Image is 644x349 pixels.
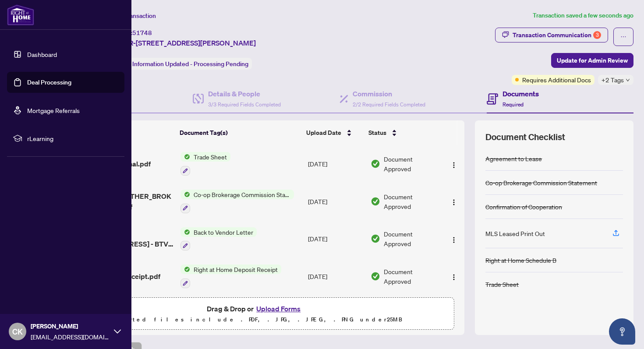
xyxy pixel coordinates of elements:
[207,303,303,314] span: Drag & Drop or
[254,303,303,314] button: Upload Forms
[109,58,252,70] div: Status:
[180,152,230,176] button: Status IconTrade Sheet
[190,152,230,162] span: Trade Sheet
[384,192,440,211] span: Document Approved
[27,106,80,114] a: Mortgage Referrals
[485,202,562,212] div: Confirmation of Cooperation
[180,227,190,237] img: Status Icon
[502,101,524,108] span: Required
[557,53,628,67] span: Update for Admin Review
[502,88,539,99] h4: Documents
[485,229,545,238] div: MLS Leased Print Out
[208,101,281,108] span: 3/3 Required Fields Completed
[609,318,635,345] button: Open asap
[450,162,457,169] img: Logo
[513,28,601,42] div: Transaction Communication
[304,220,367,258] td: [DATE]
[31,321,110,331] span: [PERSON_NAME]
[132,29,152,37] span: 51748
[522,75,591,85] span: Requires Additional Docs
[384,229,440,248] span: Document Approved
[485,154,542,163] div: Agreement to Lease
[485,279,519,289] div: Trade Sheet
[450,274,457,281] img: Logo
[384,154,440,173] span: Document Approved
[485,131,565,143] span: Document Checklist
[371,197,380,206] img: Document Status
[593,31,601,39] div: 3
[62,314,448,325] p: Supported files include .PDF, .JPG, .JPEG, .PNG under 25 MB
[190,227,257,237] span: Back to Vendor Letter
[190,264,281,274] span: Right at Home Deposit Receipt
[384,267,440,286] span: Document Approved
[353,101,425,108] span: 2/2 Required Fields Completed
[485,255,556,265] div: Right at Home Schedule B
[371,271,380,281] img: Document Status
[485,178,597,187] div: Co-op Brokerage Commission Statement
[190,190,294,199] span: Co-op Brokerage Commission Statement
[447,269,461,283] button: Logo
[306,128,341,137] span: Upload Date
[353,88,425,99] h4: Commission
[180,264,190,274] img: Status Icon
[447,194,461,208] button: Logo
[602,75,624,85] span: +2 Tags
[27,78,71,86] a: Deal Processing
[180,190,190,199] img: Status Icon
[304,257,367,295] td: [DATE]
[371,234,380,243] img: Document Status
[132,60,248,68] span: Information Updated - Processing Pending
[180,227,257,251] button: Status IconBack to Vendor Letter
[533,11,633,21] article: Transaction saved a few seconds ago
[208,88,281,99] h4: Details & People
[180,264,281,288] button: Status IconRight at Home Deposit Receipt
[7,4,34,25] img: logo
[109,12,156,20] span: View Transaction
[447,232,461,246] button: Logo
[304,183,367,220] td: [DATE]
[176,120,303,145] th: Document Tag(s)
[57,298,453,330] span: Drag & Drop orUpload FormsSupported files include .PDF, .JPG, .JPEG, .PNG under25MB
[450,236,457,243] img: Logo
[303,120,365,145] th: Upload Date
[12,325,23,338] span: CK
[31,332,110,342] span: [EMAIL_ADDRESS][DOMAIN_NAME]
[365,120,441,145] th: Status
[27,50,57,58] a: Dashboard
[180,190,294,213] button: Status IconCo-op Brokerage Commission Statement
[368,128,386,137] span: Status
[180,152,190,162] img: Status Icon
[450,199,457,206] img: Logo
[551,53,633,68] button: Update for Admin Review
[371,159,380,169] img: Document Status
[109,38,256,48] span: LOWER-[STREET_ADDRESS][PERSON_NAME]
[304,145,367,183] td: [DATE]
[495,28,608,42] button: Transaction Communication3
[620,34,626,40] span: ellipsis
[27,134,118,143] span: rLearning
[626,78,630,82] span: down
[447,157,461,171] button: Logo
